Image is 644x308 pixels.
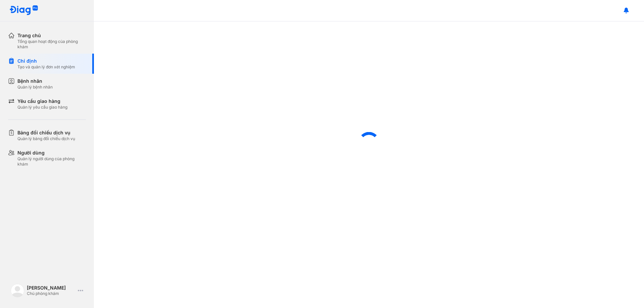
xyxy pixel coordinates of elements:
[17,84,53,90] div: Quản lý bệnh nhân
[17,39,86,50] div: Tổng quan hoạt động của phòng khám
[17,58,75,64] div: Chỉ định
[27,291,75,296] div: Chủ phòng khám
[17,156,86,167] div: Quản lý người dùng của phòng khám
[17,129,75,136] div: Bảng đối chiếu dịch vụ
[9,5,38,16] img: logo
[17,105,67,110] div: Quản lý yêu cầu giao hàng
[17,64,75,70] div: Tạo và quản lý đơn xét nghiệm
[17,136,75,141] div: Quản lý bảng đối chiếu dịch vụ
[17,149,86,156] div: Người dùng
[17,32,86,39] div: Trang chủ
[17,78,53,84] div: Bệnh nhân
[27,285,75,291] div: [PERSON_NAME]
[17,98,67,105] div: Yêu cầu giao hàng
[11,284,24,297] img: logo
